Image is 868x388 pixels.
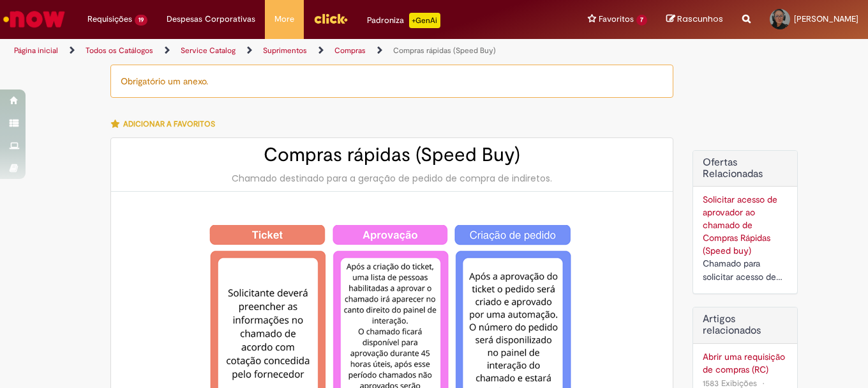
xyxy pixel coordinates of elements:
a: Solicitar acesso de aprovador ao chamado de Compras Rápidas (Speed buy) [703,194,777,256]
h3: Artigos relacionados [703,314,788,336]
div: Chamado destinado para a geração de pedido de compra de indiretos. [124,172,660,185]
span: Favoritos [599,13,634,26]
a: Service Catalog [181,45,236,56]
h2: Ofertas Relacionadas [703,157,788,180]
div: Obrigatório um anexo. [110,65,673,98]
img: click_logo_yellow_360x200.png [313,9,348,28]
a: Compras rápidas (Speed Buy) [393,45,496,56]
a: Todos os Catálogos [86,45,153,56]
span: Requisições [87,13,132,26]
img: ServiceNow [1,6,67,32]
a: Suprimentos [263,45,307,56]
p: +GenAi [409,13,440,28]
a: Compras [334,45,366,56]
span: 19 [135,15,147,26]
a: Abrir uma requisição de compras (RC) [703,350,788,376]
div: Chamado para solicitar acesso de aprovador ao ticket de Speed buy [703,257,788,284]
ul: Trilhas de página [10,39,569,63]
span: 7 [636,15,647,26]
span: Adicionar a Favoritos [123,119,215,129]
h2: Compras rápidas (Speed Buy) [124,144,660,166]
span: Despesas Corporativas [167,13,255,26]
div: Ofertas Relacionadas [692,150,798,294]
span: More [274,13,294,26]
a: Página inicial [14,45,58,56]
div: Padroniza [367,13,440,28]
span: Rascunhos [677,13,723,25]
button: Adicionar a Favoritos [110,111,222,137]
a: Rascunhos [666,13,723,26]
span: [PERSON_NAME] [794,13,858,24]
